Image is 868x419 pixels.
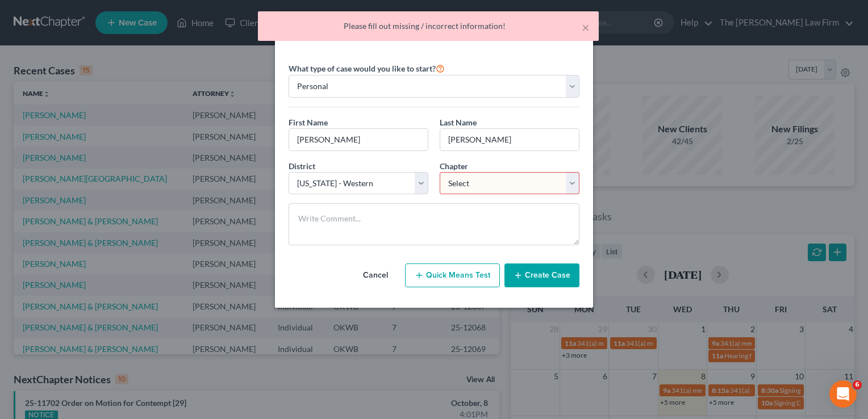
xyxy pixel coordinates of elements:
[289,118,328,127] span: First Name
[582,20,590,34] button: ×
[405,263,500,287] button: Quick Means Test
[853,380,862,389] span: 6
[289,161,315,171] span: District
[504,263,579,287] button: Create Case
[289,61,445,75] label: What type of case would you like to start?
[440,161,468,171] span: Chapter
[829,380,857,408] iframe: Intercom live chat
[267,20,590,32] div: Please fill out missing / incorrect information!
[289,129,428,150] input: Enter First Name
[440,118,477,127] span: Last Name
[350,264,400,287] button: Cancel
[440,129,579,150] input: Enter Last Name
